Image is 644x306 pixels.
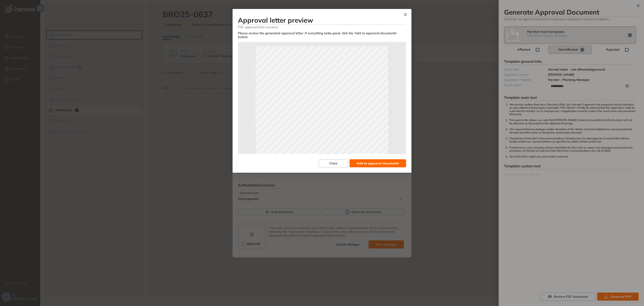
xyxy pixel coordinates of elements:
[399,9,411,21] button: Close
[238,16,406,24] h3: Approval letter preview
[329,161,337,166] span: Close
[319,159,348,167] button: Close
[238,31,406,39] div: Please review the generated approval letter. If everything looks good, click the 'Add to approval...
[357,161,399,166] span: Add to approval documents
[350,159,406,167] button: Add to approval documents
[238,25,406,29] span: PDF approval letter preview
